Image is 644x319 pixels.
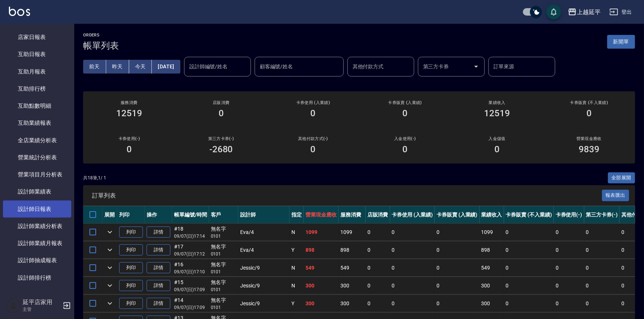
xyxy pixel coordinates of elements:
[92,100,166,105] h3: 服務消費
[480,224,504,241] td: 1099
[608,172,635,184] button: 全部展開
[435,259,480,277] td: 0
[584,241,620,259] td: 0
[368,100,442,105] h2: 卡券販賣 (入業績)
[172,241,209,259] td: #17
[554,206,584,224] th: 卡券使用(-)
[402,144,408,154] h3: 0
[460,100,534,105] h2: 業績收入
[494,144,500,154] h3: 0
[3,166,71,183] a: 營業項目月分析表
[366,295,390,312] td: 0
[290,224,304,241] td: N
[3,252,71,269] a: 設計師抽成報表
[3,201,71,218] a: 設計師日報表
[209,206,239,224] th: 客戶
[602,192,630,199] a: 報表匯出
[504,277,554,294] td: 0
[172,206,209,224] th: 帳單編號/時間
[339,206,366,224] th: 服務消費
[104,280,115,291] button: expand row
[339,259,366,277] td: 549
[390,259,435,277] td: 0
[3,46,71,63] a: 互助日報表
[116,108,142,118] h3: 12519
[147,244,170,256] a: 詳情
[219,108,224,118] h3: 0
[311,144,316,154] h3: 0
[504,224,554,241] td: 0
[211,233,237,240] p: 0101
[390,277,435,294] td: 0
[607,38,635,45] a: 新開單
[584,277,620,294] td: 0
[368,136,442,141] h2: 入金使用(-)
[546,4,561,19] button: save
[102,206,117,224] th: 展開
[147,227,170,238] a: 詳情
[127,144,132,154] h3: 0
[435,206,480,224] th: 卡券販賣 (入業績)
[119,227,143,238] button: 列印
[470,61,482,72] button: Open
[290,241,304,259] td: Y
[504,295,554,312] td: 0
[480,295,504,312] td: 300
[211,304,237,311] p: 0101
[276,136,350,141] h2: 其他付款方式(-)
[366,241,390,259] td: 0
[584,259,620,277] td: 0
[238,259,290,277] td: Jessic /9
[92,192,602,199] span: 訂單列表
[145,206,172,224] th: 操作
[211,296,237,304] div: 無名字
[460,136,534,141] h2: 入金儲值
[211,279,237,286] div: 無名字
[172,224,209,241] td: #18
[311,108,316,118] h3: 0
[6,298,21,313] img: Person
[304,241,339,259] td: 898
[366,206,390,224] th: 店販消費
[147,298,170,309] a: 詳情
[3,114,71,131] a: 互助業績報表
[211,251,237,257] p: 0101
[480,241,504,259] td: 898
[480,277,504,294] td: 300
[172,259,209,277] td: #16
[480,206,504,224] th: 業績收入
[104,262,115,273] button: expand row
[390,295,435,312] td: 0
[504,241,554,259] td: 0
[104,298,115,309] button: expand row
[304,295,339,312] td: 300
[174,286,207,293] p: 09/07 (日) 17:09
[304,277,339,294] td: 300
[211,286,237,293] p: 0101
[211,261,237,268] div: 無名字
[554,295,584,312] td: 0
[3,218,71,235] a: 設計師業績分析表
[106,60,129,74] button: 昨天
[92,136,166,141] h2: 卡券使用(-)
[552,136,626,141] h2: 營業現金應收
[117,206,145,224] th: 列印
[435,277,480,294] td: 0
[484,108,510,118] h3: 12519
[554,277,584,294] td: 0
[238,206,290,224] th: 設計師
[3,97,71,114] a: 互助點數明細
[390,241,435,259] td: 0
[3,269,71,286] a: 設計師排行榜
[607,35,635,49] button: 新開單
[579,144,599,154] h3: 9839
[584,224,620,241] td: 0
[83,175,106,181] p: 共 18 筆, 1 / 1
[184,100,258,105] h2: 店販消費
[23,306,61,313] p: 主管
[211,243,237,251] div: 無名字
[129,60,152,74] button: 今天
[147,280,170,292] a: 詳情
[290,277,304,294] td: N
[584,295,620,312] td: 0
